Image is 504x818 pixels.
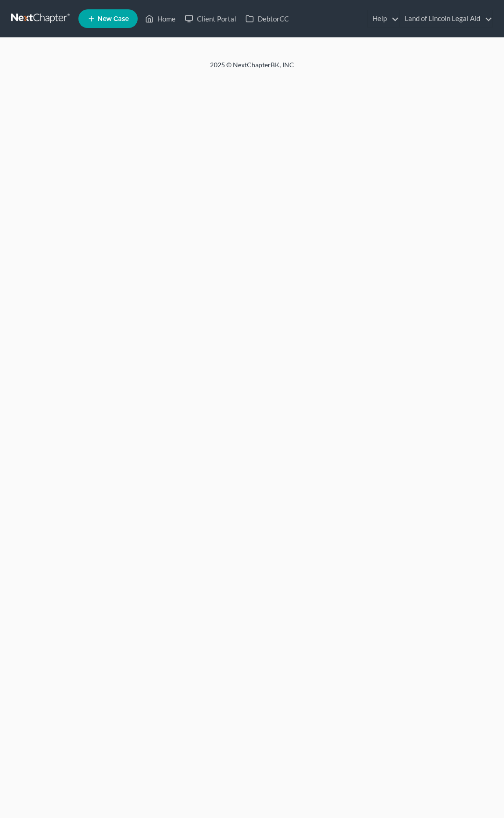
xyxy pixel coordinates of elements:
[368,10,399,27] a: Help
[140,10,180,27] a: Home
[28,60,476,77] div: 2025 © NextChapterBK, INC
[241,10,294,27] a: DebtorCC
[180,10,241,27] a: Client Portal
[78,9,138,28] new-legal-case-button: New Case
[400,10,492,27] a: Land of Lincoln Legal Aid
